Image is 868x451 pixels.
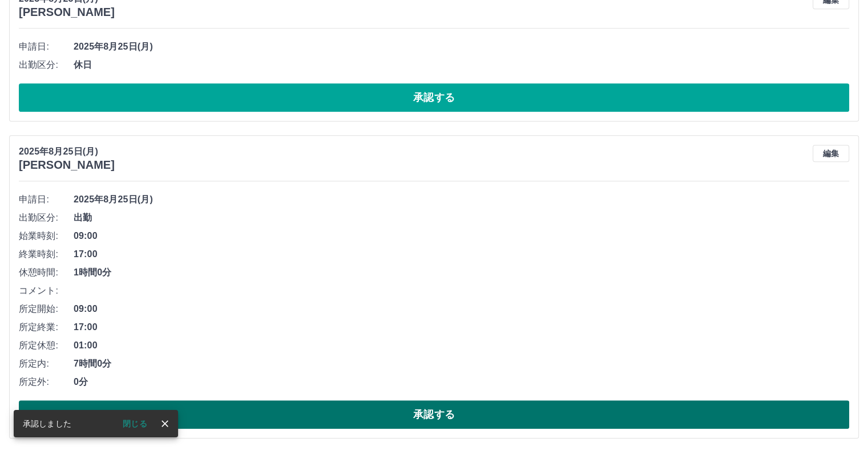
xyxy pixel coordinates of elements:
[19,40,74,54] span: 申請日:
[19,302,74,316] span: 所定開始:
[74,302,849,316] span: 09:00
[19,339,74,352] span: 所定休憩:
[19,83,849,112] button: 承認する
[74,211,849,225] span: 出勤
[19,266,74,279] span: 休憩時間:
[19,58,74,72] span: 出勤区分:
[19,145,115,159] p: 2025年8月25日(月)
[19,193,74,206] span: 申請日:
[19,375,74,389] span: 所定外:
[156,415,173,432] button: close
[19,229,74,243] span: 始業時刻:
[19,320,74,334] span: 所定終業:
[74,229,849,243] span: 09:00
[19,357,74,371] span: 所定内:
[74,357,849,371] span: 7時間0分
[19,284,74,298] span: コメント:
[74,193,849,206] span: 2025年8月25日(月)
[74,375,849,389] span: 0分
[23,413,71,434] div: 承認しました
[114,415,156,432] button: 閉じる
[19,247,74,261] span: 終業時刻:
[74,247,849,261] span: 17:00
[19,400,849,429] button: 承認する
[74,339,849,352] span: 01:00
[19,159,115,172] h3: [PERSON_NAME]
[74,320,849,334] span: 17:00
[74,266,849,279] span: 1時間0分
[74,58,849,72] span: 休日
[19,211,74,225] span: 出勤区分:
[74,40,849,54] span: 2025年8月25日(月)
[813,145,849,162] button: 編集
[19,6,115,19] h3: [PERSON_NAME]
